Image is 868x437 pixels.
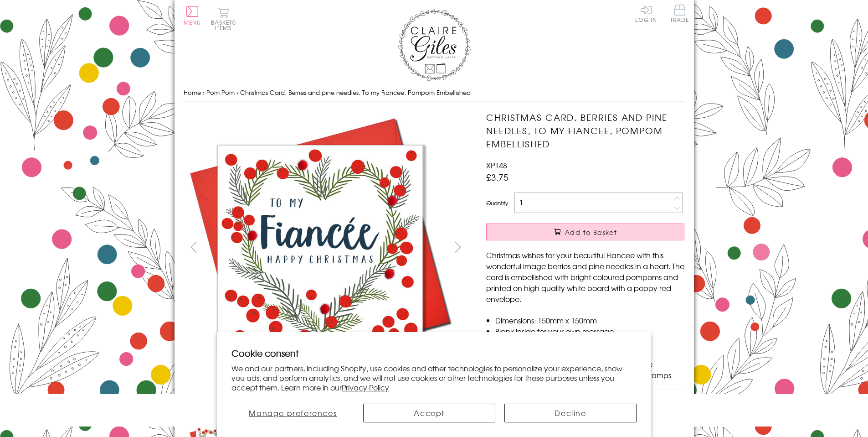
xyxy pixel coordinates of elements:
[342,382,389,393] a: Privacy Policy
[231,404,354,422] button: Manage preferences
[184,83,685,102] nav: breadcrumbs
[486,250,684,304] p: Christmas wishes for your beautiful Fiancee with this wonderful image berries and pine needles in...
[236,88,238,97] span: ›
[203,88,205,97] span: ›
[495,326,684,337] li: Blank inside for your own message
[495,315,684,326] li: Dimensions: 150mm x 150mm
[231,347,637,359] h2: Cookie consent
[184,88,201,97] a: Home
[211,7,236,31] button: Basket0 items
[468,111,741,385] img: Christmas Card, Berries and pine needles, To my Fiancee, Pompom Embellished
[635,5,657,22] a: Log In
[206,88,235,97] a: Pom Pom
[565,228,617,237] span: Add to Basket
[486,224,684,240] button: Add to Basket
[486,199,508,207] label: Quantity
[486,160,507,171] span: XP148
[249,407,337,418] span: Manage preferences
[363,404,495,422] button: Accept
[670,5,689,22] span: Trade
[184,18,201,26] span: Menu
[240,88,471,97] span: Christmas Card, Berries and pine needles, To my Fiancee, Pompom Embellished
[231,364,637,392] p: We and our partners, including Shopify, use cookies and other technologies to personalize your ex...
[486,111,684,150] h1: Christmas Card, Berries and pine needles, To my Fiancee, Pompom Embellished
[447,237,468,257] button: next
[398,9,471,81] img: Claire Giles Greetings Cards
[486,171,508,183] span: £3.75
[184,6,201,25] button: Menu
[215,18,236,32] span: 0 items
[670,5,689,24] a: Trade
[504,404,637,422] button: Decline
[184,237,204,257] button: prev
[183,111,457,385] img: Christmas Card, Berries and pine needles, To my Fiancee, Pompom Embellished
